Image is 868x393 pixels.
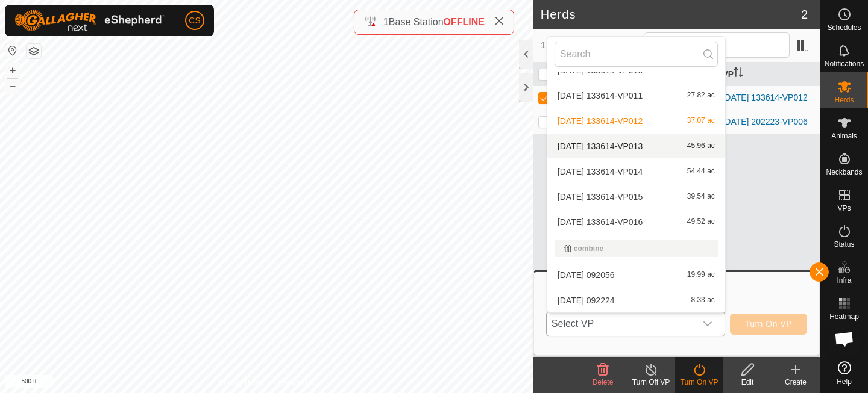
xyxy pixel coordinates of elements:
[826,169,862,176] span: Neckbands
[801,5,808,23] span: 2
[27,44,41,58] button: Map Layers
[558,91,643,100] span: [DATE] 133614-VP011
[820,356,868,390] a: Help
[687,218,715,226] span: 49.52 ac
[831,132,857,140] span: Animals
[558,117,643,125] span: [DATE] 133614-VP012
[687,167,715,176] span: 54.44 ac
[825,60,864,67] span: Notifications
[541,7,801,22] h2: Herds
[644,32,790,58] input: Search (S)
[829,313,859,320] span: Heatmap
[558,167,643,176] span: [DATE] 133614-VP014
[383,17,389,27] span: 1
[564,245,708,252] div: combine
[5,43,20,58] button: Reset Map
[547,210,725,234] li: 2025-05-23 133614-VP016
[558,193,643,201] span: [DATE] 133614-VP015
[547,109,725,133] li: 2025-05-23 133614-VP012
[691,296,714,305] span: 8.33 ac
[558,142,643,150] span: [DATE] 133614-VP013
[5,79,20,93] button: –
[730,314,807,335] button: Turn On VP
[834,96,854,104] span: Herds
[5,63,20,78] button: +
[745,319,792,329] span: Turn On VP
[837,277,851,284] span: Infra
[555,42,718,67] input: Search
[558,218,643,226] span: [DATE] 133614-VP016
[278,377,314,388] a: Contact Us
[547,263,725,287] li: 2025-04-27 092056
[14,10,165,31] img: Gallagher Logo
[687,271,715,279] span: 19.99 ac
[687,193,715,201] span: 39.54 ac
[837,378,852,385] span: Help
[696,312,720,336] div: dropdown trigger
[547,134,725,158] li: 2025-05-23 133614-VP013
[627,377,675,388] div: Turn Off VP
[827,24,861,31] span: Schedules
[837,205,851,212] span: VPs
[734,69,743,79] p-sorticon: Activate to sort
[826,321,863,357] div: Open chat
[558,271,615,279] span: [DATE] 092056
[593,378,614,386] span: Delete
[834,241,854,248] span: Status
[547,84,725,108] li: 2025-05-23 133614-VP011
[722,93,807,102] a: [DATE] 133614-VP012
[717,63,820,86] th: VP
[722,117,807,126] a: [DATE] 202223-VP006
[547,312,696,336] span: Select VP
[444,17,485,27] span: OFFLINE
[772,377,820,388] div: Create
[687,91,715,100] span: 27.82 ac
[558,296,615,305] span: [DATE] 092224
[219,377,264,388] a: Privacy Policy
[547,185,725,209] li: 2025-05-23 133614-VP015
[687,117,715,125] span: 37.07 ac
[675,377,723,388] div: Turn On VP
[547,288,725,312] li: 2025-04-27 092224
[687,142,715,150] span: 45.96 ac
[723,377,772,388] div: Edit
[189,14,200,27] span: CS
[547,159,725,184] li: 2025-05-23 133614-VP014
[389,17,444,27] span: Base Station
[541,39,644,52] span: 1 selected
